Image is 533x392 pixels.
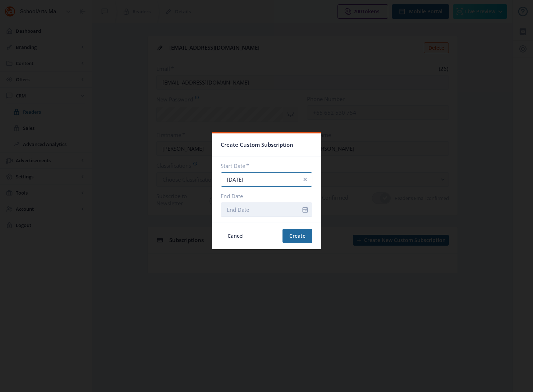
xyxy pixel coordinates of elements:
input: End Date [221,202,312,217]
nb-icon: info [302,206,309,213]
button: Create [282,229,312,243]
input: Start Date [221,172,312,187]
span: Create Custom Subscription [221,139,293,150]
button: info [298,172,312,187]
nb-icon: info [302,176,309,183]
label: Start Date [221,162,307,169]
button: Cancel [221,229,251,243]
label: End Date [221,192,307,200]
